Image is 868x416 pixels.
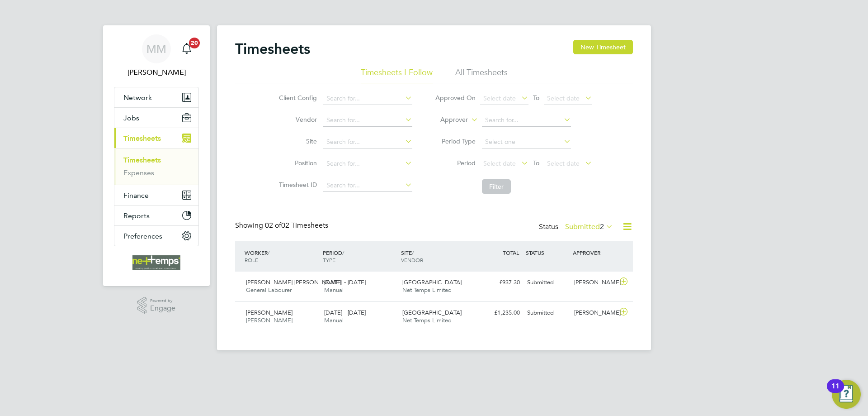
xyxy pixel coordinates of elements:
[539,221,615,234] div: Status
[323,256,335,263] span: TYPE
[832,380,861,409] button: Open Resource Center, 11 new notifications
[571,244,618,261] div: APPROVER
[455,67,508,83] li: All Timesheets
[402,286,452,294] span: Net Temps Limited
[123,232,162,240] span: Preferences
[103,25,210,286] nav: Main navigation
[482,136,571,148] input: Select one
[150,297,175,305] span: Powered by
[323,92,412,105] input: Search for...
[482,179,511,194] button: Filter
[276,159,317,167] label: Position
[265,221,328,230] span: 02 Timesheets
[482,114,571,127] input: Search for...
[435,137,476,145] label: Period Type
[276,94,317,102] label: Client Config
[276,115,317,124] label: Vendor
[530,157,542,169] span: To
[321,244,399,268] div: PERIOD
[524,244,571,261] div: STATUS
[402,316,452,324] span: Net Temps Limited
[571,306,618,320] div: [PERSON_NAME]
[323,114,412,127] input: Search for...
[123,156,161,164] a: Timesheets
[524,306,571,320] div: Submitted
[565,222,613,231] label: Submitted
[323,136,412,148] input: Search for...
[483,159,516,167] span: Select date
[435,159,476,167] label: Period
[324,278,366,286] span: [DATE] - [DATE]
[114,67,199,78] span: Mia Mellors
[402,278,462,286] span: [GEOGRAPHIC_DATA]
[189,38,200,48] span: 20
[123,211,150,220] span: Reports
[242,244,321,268] div: WORKER
[427,115,468,124] label: Approver
[324,316,344,324] span: Manual
[123,114,139,122] span: Jobs
[114,255,199,270] a: Go to home page
[530,92,542,104] span: To
[246,316,292,324] span: [PERSON_NAME]
[324,286,344,294] span: Manual
[323,179,412,192] input: Search for...
[276,137,317,145] label: Site
[132,255,180,270] img: net-temps-logo-retina.png
[246,309,292,316] span: [PERSON_NAME]
[114,185,198,205] button: Finance
[265,221,281,230] span: 02 of
[524,275,571,290] div: Submitted
[123,168,154,177] a: Expenses
[123,93,152,102] span: Network
[573,40,633,54] button: New Timesheet
[246,278,341,286] span: [PERSON_NAME] [PERSON_NAME]
[276,181,317,189] label: Timesheet ID
[600,222,604,231] span: 2
[114,226,198,246] button: Preferences
[114,108,198,128] button: Jobs
[503,249,519,256] span: TOTAL
[178,34,196,63] a: 20
[401,256,423,263] span: VENDOR
[399,244,477,268] div: SITE
[146,43,166,55] span: MM
[547,94,580,102] span: Select date
[483,94,516,102] span: Select date
[412,249,414,256] span: /
[324,309,366,316] span: [DATE] - [DATE]
[268,249,269,256] span: /
[435,94,476,102] label: Approved On
[114,34,199,78] a: MM[PERSON_NAME]
[361,67,433,83] li: Timesheets I Follow
[476,275,524,290] div: £937.30
[235,221,330,230] div: Showing
[114,128,198,148] button: Timesheets
[114,87,198,107] button: Network
[571,275,618,290] div: [PERSON_NAME]
[123,191,149,200] span: Finance
[323,158,412,170] input: Search for...
[123,134,161,143] span: Timesheets
[150,305,175,312] span: Engage
[342,249,344,256] span: /
[114,206,198,225] button: Reports
[114,148,198,185] div: Timesheets
[245,256,258,263] span: ROLE
[402,309,462,316] span: [GEOGRAPHIC_DATA]
[137,297,176,314] a: Powered byEngage
[235,40,310,58] h2: Timesheets
[547,159,580,167] span: Select date
[476,306,524,320] div: £1,235.00
[831,386,840,398] div: 11
[246,286,292,294] span: General Labourer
